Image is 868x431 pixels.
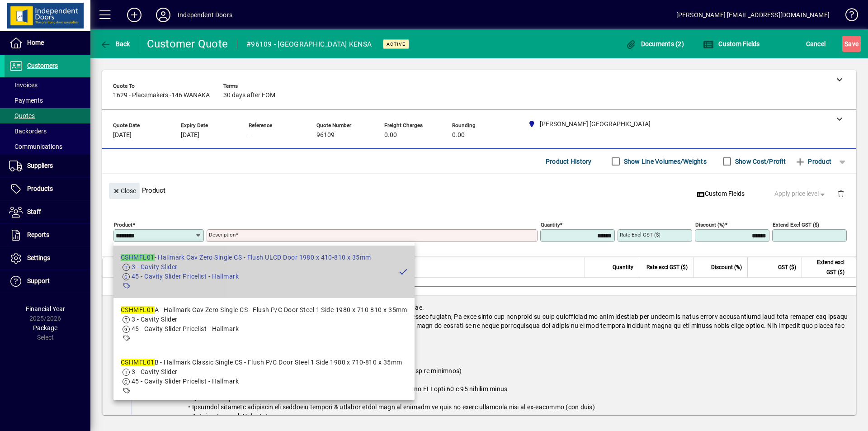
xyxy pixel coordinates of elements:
[5,93,90,108] a: Payments
[844,37,859,51] span: ave
[109,183,140,199] button: Close
[147,37,228,51] div: Customer Quote
[223,92,275,99] span: 30 days after EOM
[178,8,232,22] div: Independent Doors
[452,132,465,139] span: 0.00
[620,232,660,238] mat-label: Rate excl GST ($)
[9,112,35,119] span: Quotes
[27,162,53,169] span: Suppliers
[701,36,762,52] button: Custom Fields
[542,153,595,170] button: Product History
[676,8,830,22] div: [PERSON_NAME] [EMAIL_ADDRESS][DOMAIN_NAME]
[26,305,65,313] span: Financial Year
[693,186,748,202] button: Custom Fields
[623,36,686,52] button: Documents (2)
[5,77,90,93] a: Invoices
[541,222,560,228] mat-label: Quantity
[9,97,43,104] span: Payments
[778,262,796,272] span: GST ($)
[5,201,90,223] a: Staff
[233,262,260,272] span: Description
[137,262,148,272] span: Item
[806,37,826,51] span: Cancel
[249,132,250,139] span: -
[114,222,132,228] mat-label: Product
[807,257,844,277] span: Extend excl GST ($)
[316,132,335,139] span: 96109
[5,32,90,54] a: Home
[113,184,136,199] span: Close
[695,222,725,228] mat-label: Discount (%)
[830,183,852,204] button: Delete
[98,36,132,52] button: Back
[181,132,199,139] span: [DATE]
[246,37,372,52] div: #96109 - [GEOGRAPHIC_DATA] KENSA
[107,186,142,194] app-page-header-button: Close
[5,108,90,123] a: Quotes
[5,270,90,293] a: Support
[27,185,53,192] span: Products
[804,36,828,52] button: Cancel
[90,36,140,52] app-page-header-button: Back
[613,262,633,272] span: Quantity
[830,189,852,198] app-page-header-button: Delete
[9,128,47,135] span: Backorders
[209,232,236,238] mat-label: Description
[113,132,132,139] span: [DATE]
[120,7,149,23] button: Add
[773,222,819,228] mat-label: Extend excl GST ($)
[5,139,90,154] a: Communications
[27,39,44,46] span: Home
[5,123,90,139] a: Backorders
[546,154,592,169] span: Product History
[646,262,688,272] span: Rate excl GST ($)
[5,178,90,200] a: Products
[711,262,742,272] span: Discount (%)
[5,155,90,177] a: Suppliers
[9,143,62,150] span: Communications
[771,186,830,202] button: Apply price level
[27,277,50,284] span: Support
[774,189,827,199] span: Apply price level
[33,324,57,332] span: Package
[27,208,41,215] span: Staff
[697,189,745,199] span: Custom Fields
[622,157,707,166] label: Show Line Volumes/Weights
[5,247,90,270] a: Settings
[9,81,38,89] span: Invoices
[113,92,210,99] span: 1629 - Placemakers -146 WANAKA
[100,40,130,47] span: Back
[27,254,50,261] span: Settings
[844,40,848,47] span: S
[27,62,58,69] span: Customers
[5,224,90,246] a: Reports
[384,132,397,139] span: 0.00
[27,231,49,238] span: Reports
[839,2,857,31] a: Knowledge Base
[149,7,178,23] button: Profile
[842,36,861,52] button: Save
[102,174,856,207] div: Product
[703,40,760,47] span: Custom Fields
[625,40,684,47] span: Documents (2)
[387,41,406,47] span: Active
[733,157,786,166] label: Show Cost/Profit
